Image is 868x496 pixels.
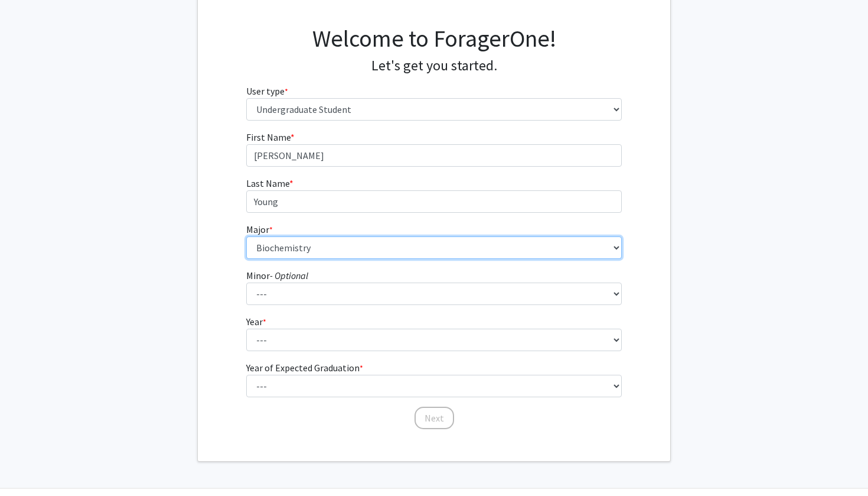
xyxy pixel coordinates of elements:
[246,24,622,53] h1: Welcome to ForagerOne!
[246,361,363,375] label: Year of Expected Graduation
[246,315,266,329] label: Year
[415,407,454,429] button: Next
[246,268,308,283] label: Minor
[270,270,308,281] i: - Optional
[246,57,622,74] h4: Let's get you started.
[246,222,273,236] label: Major
[246,131,291,143] span: First Name
[246,177,289,189] span: Last Name
[246,84,288,98] label: User type
[9,443,50,487] iframe: Chat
